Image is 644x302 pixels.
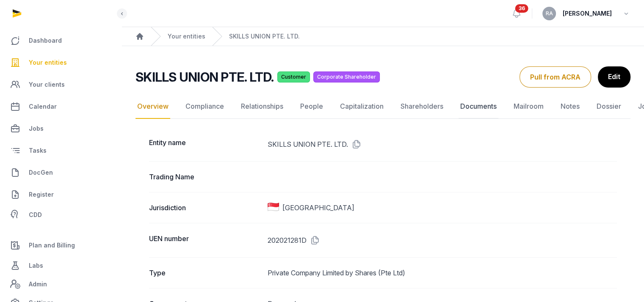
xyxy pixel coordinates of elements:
span: Your clients [29,80,65,90]
span: Plan and Billing [29,240,75,250]
a: SKILLS UNION PTE. LTD. [229,32,300,41]
span: Register [29,189,54,200]
span: Admin [29,279,47,289]
span: Tasks [29,146,47,156]
a: Tasks [7,140,115,161]
a: Jobs [7,118,115,139]
a: Register [7,184,115,205]
a: Your entities [7,52,115,73]
dt: Entity name [149,137,261,151]
span: Calendar [29,102,57,112]
a: Admin [7,276,115,293]
a: Dashboard [7,30,115,51]
dd: 202021281D [268,233,617,247]
a: Overview [135,94,170,119]
dt: Trading Name [149,172,261,182]
span: Dashboard [29,36,62,46]
span: [GEOGRAPHIC_DATA] [282,203,354,213]
a: Plan and Billing [7,235,115,255]
span: 36 [515,4,528,13]
a: DocGen [7,162,115,183]
a: People [299,94,325,119]
nav: Tabs [135,94,630,119]
span: Your entities [29,58,67,68]
span: Jobs [29,124,44,134]
dt: UEN number [149,233,261,247]
a: Shareholders [399,94,445,119]
a: Your entities [168,32,205,41]
a: Dossier [595,94,623,119]
a: Calendar [7,96,115,117]
a: Relationships [239,94,285,119]
span: RA [546,11,553,16]
span: CDD [29,210,42,220]
span: Corporate Shareholder [313,71,380,82]
a: Documents [459,94,498,119]
dd: SKILLS UNION PTE. LTD. [268,137,617,151]
a: Mailroom [512,94,545,119]
a: Capitalization [338,94,385,119]
span: [PERSON_NAME] [563,8,612,19]
button: RA [542,7,556,20]
dd: Private Company Limited by Shares (Pte Ltd) [268,268,617,278]
dt: Type [149,268,261,278]
a: Compliance [184,94,226,119]
span: DocGen [29,167,53,178]
a: Edit [598,66,630,88]
a: Labs [7,255,115,276]
a: Notes [559,94,581,119]
a: CDD [7,206,115,223]
nav: Breadcrumb [122,27,644,46]
span: Labs [29,261,43,271]
span: Customer [277,71,310,82]
dt: Jurisdiction [149,203,261,213]
a: Your clients [7,74,115,95]
button: Pull from ACRA [520,66,591,88]
h2: SKILLS UNION PTE. LTD. [135,69,274,85]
